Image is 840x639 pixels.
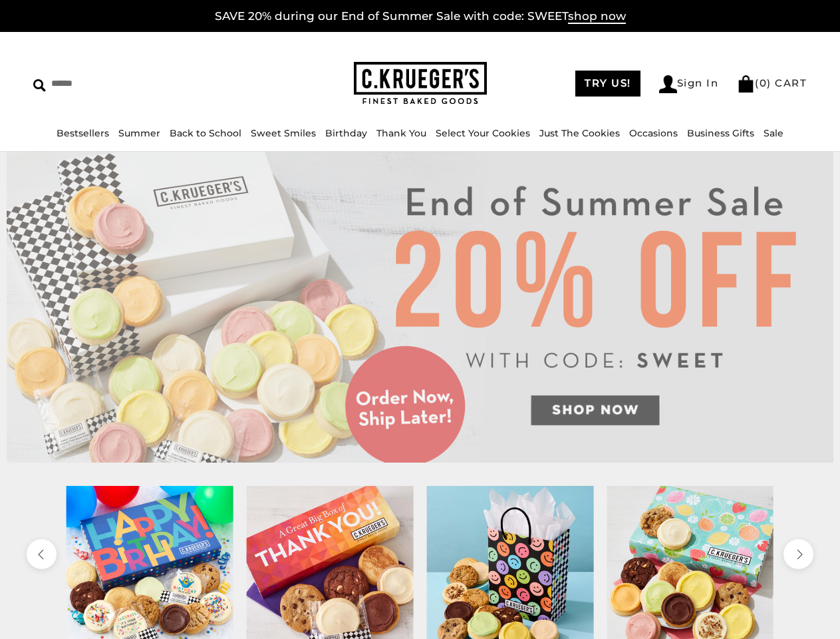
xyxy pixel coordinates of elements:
[659,75,719,93] a: Sign In
[33,73,210,94] input: Search
[376,127,426,139] a: Thank You
[118,127,160,139] a: Summer
[629,127,678,139] a: Occasions
[575,71,640,97] a: TRY US!
[325,127,367,139] a: Birthday
[436,127,530,139] a: Select Your Cookies
[354,62,487,105] img: C.KRUEGER'S
[251,127,316,139] a: Sweet Smiles
[687,127,754,139] a: Business Gifts
[568,9,626,24] span: shop now
[27,539,57,569] button: previous
[764,127,783,139] a: Sale
[659,75,677,93] img: Account
[170,127,241,139] a: Back to School
[57,127,109,139] a: Bestsellers
[737,77,807,89] a: (0) CART
[215,9,626,24] a: SAVE 20% during our End of Summer Sale with code: SWEETshop now
[783,539,813,569] button: next
[539,127,620,139] a: Just The Cookies
[760,77,768,89] span: 0
[33,79,46,92] img: Search
[737,75,755,93] img: Bag
[7,152,833,463] img: C.Krueger's Special Offer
